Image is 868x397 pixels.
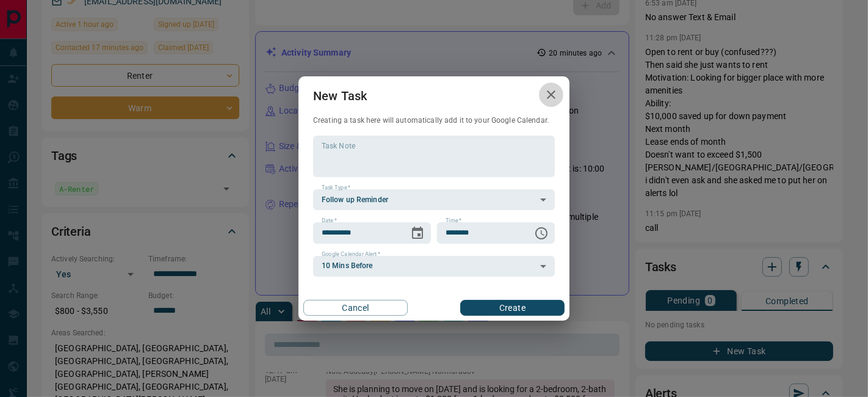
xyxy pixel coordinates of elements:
button: Choose time, selected time is 6:00 AM [529,221,554,246]
div: 10 Mins Before [313,256,555,277]
p: Creating a task here will automatically add it to your Google Calendar. [313,115,555,126]
label: Time [446,217,461,225]
div: Follow up Reminder [313,189,555,210]
label: Google Calendar Alert [322,250,380,258]
h2: New Task [298,76,382,115]
label: Date [322,217,337,225]
label: Task Type [322,184,350,192]
button: Choose date, selected date is Aug 15, 2025 [405,221,430,246]
button: Cancel [303,300,408,316]
button: Create [460,300,565,316]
